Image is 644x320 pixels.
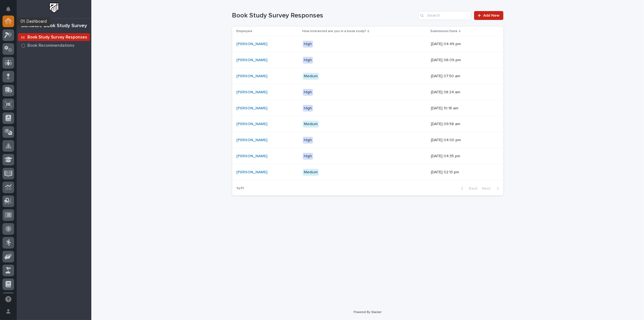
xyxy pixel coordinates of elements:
p: Book Recommendations [27,43,74,48]
p: Employee [237,28,253,34]
p: [DATE] 04:00 pm [431,138,494,143]
p: How interested are you in a book study? [302,28,366,34]
a: [PERSON_NAME] [237,42,268,47]
div: High [303,153,313,160]
div: High [303,137,313,144]
a: Book Recommendations [17,41,91,50]
tr: [PERSON_NAME] Medium[DATE] 02:13 pm [232,164,503,180]
a: 📖Help Docs [3,87,32,97]
p: [DATE] 09:58 am [431,122,494,127]
button: Start new chat [94,63,101,70]
span: Help Docs [11,89,30,94]
div: 📖 [6,89,10,94]
div: Medium [303,73,319,80]
div: 🔗 [35,89,39,94]
span: Onboarding Call [40,89,71,94]
div: Notifications [7,7,14,16]
div: Medium [303,169,319,176]
img: 1736555164131-43832dd5-751b-4058-ba23-39d91318e5a0 [6,61,15,71]
div: Software Book Study Survey [21,23,87,29]
div: High [303,41,313,48]
a: [PERSON_NAME] [237,170,268,175]
span: Back [466,187,478,190]
p: Submission Date [430,28,457,34]
a: [PERSON_NAME] [237,58,268,63]
p: 1 of 1 [232,182,249,195]
a: [PERSON_NAME] [237,138,268,143]
p: [DATE] 04:35 pm [431,154,494,159]
tr: [PERSON_NAME] Medium[DATE] 07:50 am [232,68,503,84]
span: Add New [483,14,500,17]
tr: [PERSON_NAME] High[DATE] 04:49 pm [232,36,503,52]
button: Next [480,186,503,191]
a: Book Study Survey Responses [17,33,91,41]
button: Open support chat [2,293,14,305]
div: We're available if you need us! [19,67,70,71]
p: Welcome 👋 [6,22,101,31]
tr: [PERSON_NAME] High[DATE] 08:24 am [232,84,503,100]
div: Start new chat [19,61,91,67]
a: [PERSON_NAME] [237,106,268,111]
a: Powered byPylon [39,102,67,107]
a: 🔗Onboarding Call [32,87,73,97]
a: [PERSON_NAME] [237,154,268,159]
p: [DATE] 02:13 pm [431,170,494,175]
p: Book Study Survey Responses [27,35,87,40]
input: Search [418,11,471,20]
p: [DATE] 04:49 pm [431,42,494,47]
tr: [PERSON_NAME] High[DATE] 04:35 pm [232,148,503,164]
h1: Book Study Survey Responses [232,12,416,20]
p: [DATE] 06:09 pm [431,58,494,63]
a: Powered By Stacker [354,310,382,314]
tr: [PERSON_NAME] Medium[DATE] 09:58 am [232,116,503,132]
span: Pylon [55,102,67,107]
p: How can we help? [6,31,101,40]
a: [PERSON_NAME] [237,74,268,79]
tr: [PERSON_NAME] High[DATE] 06:09 pm [232,52,503,68]
span: Next [482,187,494,190]
div: High [303,57,313,64]
a: Add New [474,11,503,20]
tr: [PERSON_NAME] High[DATE] 04:00 pm [232,132,503,148]
button: Back [457,186,480,191]
tr: [PERSON_NAME] High[DATE] 10:18 am [232,100,503,116]
div: High [303,105,313,112]
button: Notifications [2,3,14,15]
div: High [303,89,313,96]
div: Medium [303,121,319,128]
img: Stacker [6,5,17,16]
a: [PERSON_NAME] [237,122,268,127]
p: [DATE] 10:18 am [431,106,494,111]
p: [DATE] 07:50 am [431,74,494,79]
a: [PERSON_NAME] [237,90,268,95]
img: Workspace Logo [49,3,59,13]
p: [DATE] 08:24 am [431,90,494,95]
